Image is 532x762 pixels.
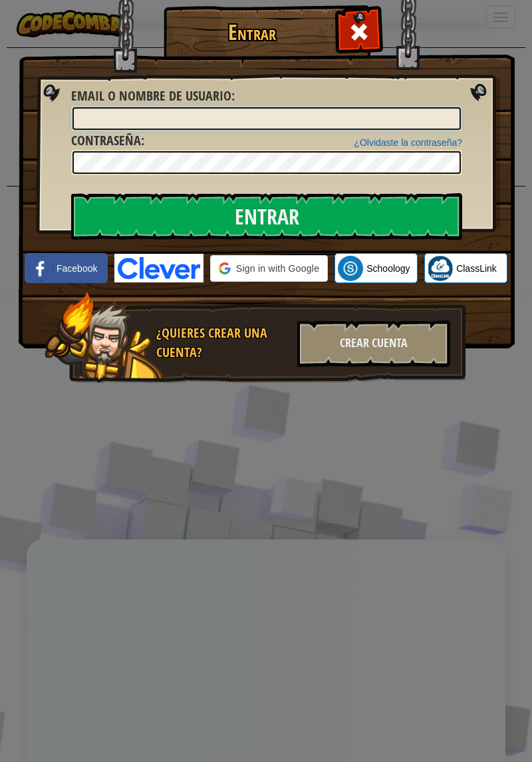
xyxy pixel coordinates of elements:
[167,21,336,44] h1: Entrar
[71,87,235,106] label: :
[338,256,363,281] img: schoology.png
[71,131,141,149] span: Contraseña
[354,137,462,148] a: ¿Olvidaste la contraseña?
[71,131,144,151] label: :
[71,193,462,240] input: Entrar
[210,255,328,282] div: Sign in with Google
[366,262,410,275] span: Schoology
[297,320,450,367] div: Crear Cuenta
[236,262,319,275] span: Sign in with Google
[71,87,231,105] span: Email o Nombre de usuario
[114,254,203,282] img: clever-logo-blue.png
[428,256,453,281] img: classlink-logo-small.png
[28,256,53,281] img: facebook_small.png
[456,262,497,275] span: ClassLink
[57,262,97,275] span: Facebook
[156,324,289,362] div: ¿Quieres crear una cuenta?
